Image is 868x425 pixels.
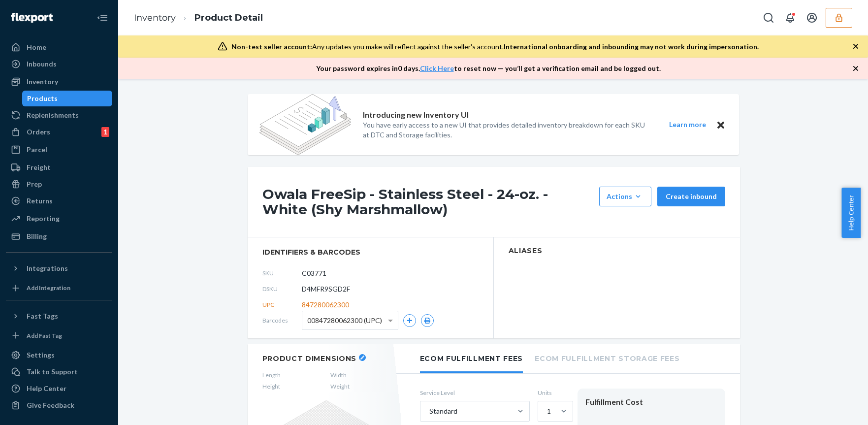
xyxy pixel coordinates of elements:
a: Prep [6,176,112,192]
h2: Aliases [509,247,725,255]
p: Introducing new Inventory UI [363,109,469,121]
button: Create inbound [657,187,725,206]
p: Your password expires in 0 days . to reset now — you’ll get a verification email and be logged out. [316,64,661,73]
div: Standard [429,406,457,416]
span: Non-test seller account: [231,42,312,51]
label: Units [538,389,570,397]
a: Returns [6,193,112,209]
a: Replenishments [6,107,112,123]
span: SKU [262,269,302,277]
button: Open account menu [802,8,822,28]
a: Reporting [6,211,112,227]
li: Ecom Fulfillment Storage Fees [535,344,679,371]
div: Settings [27,350,55,360]
a: Parcel [6,142,112,158]
span: 00847280062300 (UPC) [307,312,382,329]
img: Flexport logo [11,13,53,23]
div: Fast Tags [27,311,58,321]
a: Freight [6,160,112,175]
span: D4MFR9SGD2F [302,284,350,294]
div: Fulfillment Cost [585,396,717,408]
label: Service Level [420,389,530,397]
div: Add Integration [27,284,70,292]
span: identifiers & barcodes [262,247,479,257]
span: International onboarding and inbounding may not work during impersonation. [504,42,759,51]
span: 847280062300 [302,300,349,310]
div: Orders [27,127,50,137]
a: Billing [6,229,112,244]
span: DSKU [262,285,302,293]
button: Fast Tags [6,308,112,324]
div: Any updates you make will reflect against the seller's account. [231,42,759,52]
div: Home [27,42,46,52]
div: Freight [27,163,51,172]
ol: breadcrumbs [126,3,271,33]
div: Prep [27,179,42,189]
span: Weight [330,382,350,391]
span: Barcodes [262,316,302,325]
div: Inventory [27,77,58,87]
li: Ecom Fulfillment Fees [420,344,523,373]
a: Inbounds [6,56,112,72]
div: Actions [607,192,644,201]
div: Replenishments [27,110,79,120]
button: Close [714,119,727,131]
a: Click Here [420,64,454,72]
div: Give Feedback [27,400,74,410]
div: Billing [27,231,47,241]
button: Integrations [6,261,112,276]
input: Standard [428,406,429,416]
a: Orders1 [6,124,112,140]
div: 1 [547,406,551,416]
div: Integrations [27,263,68,273]
input: 1 [546,406,547,416]
div: Parcel [27,145,47,155]
a: Add Integration [6,280,112,296]
span: UPC [262,300,302,309]
button: Help Center [841,188,861,238]
button: Open Search Box [759,8,778,28]
span: Width [330,371,350,379]
div: Returns [27,196,53,206]
a: Add Fast Tag [6,328,112,344]
div: Products [27,94,58,103]
a: Settings [6,347,112,363]
a: Inventory [134,12,176,23]
iframe: Opens a widget where you can chat to one of our agents [804,395,858,420]
button: Learn more [663,119,712,131]
span: Length [262,371,281,379]
p: You have early access to a new UI that provides detailed inventory breakdown for each SKU at DTC ... [363,120,651,140]
div: Inbounds [27,59,57,69]
button: Close Navigation [93,8,112,28]
a: Products [22,91,113,106]
div: Talk to Support [27,367,78,377]
div: Add Fast Tag [27,331,62,340]
div: Reporting [27,214,60,224]
button: Give Feedback [6,397,112,413]
button: Actions [599,187,651,206]
h2: Product Dimensions [262,354,357,363]
span: Height [262,382,281,391]
a: Product Detail [194,12,263,23]
a: Inventory [6,74,112,90]
button: Open notifications [780,8,800,28]
div: 1 [101,127,109,137]
button: Talk to Support [6,364,112,380]
div: Help Center [27,384,66,393]
h1: Owala FreeSip - Stainless Steel - 24-oz. - White (Shy Marshmallow) [262,187,594,217]
a: Help Center [6,381,112,396]
img: new-reports-banner-icon.82668bd98b6a51aee86340f2a7b77ae3.png [259,94,351,155]
a: Home [6,39,112,55]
